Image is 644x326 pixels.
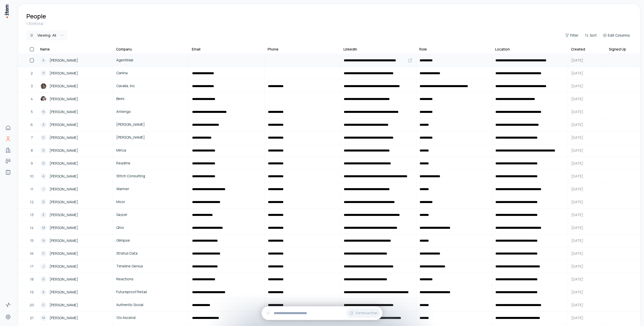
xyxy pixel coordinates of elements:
[30,277,34,282] span: 18
[50,58,78,63] span: [PERSON_NAME]
[113,67,188,79] a: Cariina
[31,109,33,115] span: 5
[116,225,185,230] span: Qloo
[116,96,185,102] span: Bemi
[30,212,34,218] span: 13
[116,276,185,282] span: Reactions
[37,312,112,324] a: M[PERSON_NAME]
[113,93,188,105] a: Bemi
[37,132,112,144] a: C[PERSON_NAME]
[37,222,112,234] a: M[PERSON_NAME]
[116,57,185,63] span: AgentMail
[40,315,47,321] div: M
[50,109,78,115] span: [PERSON_NAME]
[40,289,47,295] div: A
[113,235,188,247] a: Glimpse
[40,238,47,244] div: N
[3,167,13,177] a: Agents
[37,286,112,298] a: A[PERSON_NAME]
[116,83,185,89] span: Cavalla, Inc.
[495,47,510,52] div: Location
[113,157,188,169] a: Readme
[50,225,78,231] span: [PERSON_NAME]
[40,199,47,205] div: D
[40,47,50,52] div: Name
[116,315,185,320] span: 10x Ascend
[116,250,185,256] span: Stratus Data
[116,173,185,179] span: Stitch Consulting
[3,300,13,310] a: Activity
[116,238,185,243] span: Glimpse
[4,4,9,18] img: Item Brain Logo
[30,199,34,205] span: 12
[40,96,47,102] img: Evgeny Li
[37,157,112,169] a: G[PERSON_NAME]
[343,47,357,52] div: LinkedIn
[116,160,185,166] span: Readme
[116,70,185,76] span: Cariina
[26,12,46,20] h1: People
[31,161,33,166] span: 9
[37,209,112,221] a: E[PERSON_NAME]
[116,47,132,52] div: Company
[50,289,78,295] span: [PERSON_NAME]
[3,134,13,144] a: People
[40,122,47,128] div: K
[50,264,78,269] span: [PERSON_NAME]
[37,183,112,195] a: J[PERSON_NAME]
[40,173,47,179] div: A
[50,83,78,89] span: [PERSON_NAME]
[116,302,185,308] span: Authentic Social
[113,54,188,66] a: AgentMail
[113,119,188,131] a: [PERSON_NAME]
[3,156,13,166] a: Deals
[37,196,112,208] a: D[PERSON_NAME]
[50,135,78,140] span: [PERSON_NAME]
[40,250,47,257] div: C
[37,260,112,272] a: J[PERSON_NAME]
[50,315,78,321] span: [PERSON_NAME]
[30,225,34,231] span: 14
[116,289,185,295] span: Futureproof Retail
[268,47,279,52] div: Phone
[37,247,112,260] a: C[PERSON_NAME]
[116,199,185,205] span: Moor
[31,96,33,102] span: 4
[113,312,188,324] a: 10x Ascend
[37,33,56,38] div: Viewing:
[37,54,112,66] a: A[PERSON_NAME]
[192,47,200,52] div: Email
[31,70,33,76] span: 2
[3,123,13,133] a: Home
[601,32,632,39] button: Edit Columns
[40,135,47,141] div: C
[30,315,34,321] span: 21
[50,161,78,166] span: [PERSON_NAME]
[583,32,599,39] button: Sort
[563,32,581,39] button: Filter
[113,183,188,195] a: Warmer
[30,302,34,308] span: 20
[30,238,34,243] span: 15
[37,93,112,105] a: Evgeny Li[PERSON_NAME]
[113,286,188,298] a: Futureproof Retail
[37,273,112,285] a: G[PERSON_NAME]
[26,21,632,26] div: 1,309 total
[40,83,47,89] img: Mohammad Nafisi
[30,251,34,256] span: 16
[116,186,185,192] span: Warmer
[30,173,34,179] span: 10
[116,122,185,127] span: [PERSON_NAME]
[570,33,579,38] span: Filter
[113,80,188,92] a: Cavalla, Inc.
[590,33,597,38] span: Sort
[50,70,78,76] span: [PERSON_NAME]
[37,299,112,311] a: C[PERSON_NAME]
[113,299,188,311] a: Authentic Social
[113,106,188,118] a: Antengo
[31,122,33,128] span: 6
[30,264,34,269] span: 17
[30,289,34,295] span: 19
[116,147,185,153] span: Minca
[116,263,185,269] span: Timeline Genius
